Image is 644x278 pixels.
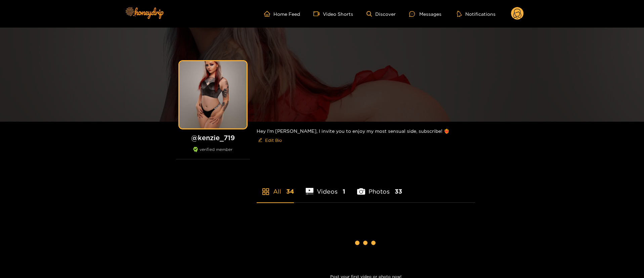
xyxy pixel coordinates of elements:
[257,122,475,151] div: Hey I'm [PERSON_NAME], I invite you to enjoy my most sensual side, subscribe! ❤️‍🔥
[313,11,353,17] a: Video Shorts
[264,11,300,17] a: Home Feed
[343,187,345,196] span: 1
[367,11,396,17] a: Discover
[258,138,262,143] span: edit
[455,10,498,17] button: Notifications
[264,11,273,17] span: home
[176,147,250,159] div: verified member
[395,187,402,196] span: 33
[357,172,402,202] li: Photos
[313,11,323,17] span: video-camera
[257,135,283,146] button: editEdit Bio
[306,172,346,202] li: Videos
[286,187,294,196] span: 34
[265,137,282,144] span: Edit Bio
[409,10,441,18] div: Messages
[257,172,294,202] li: All
[176,133,250,142] h1: @ kenzie_719
[262,188,270,196] span: appstore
